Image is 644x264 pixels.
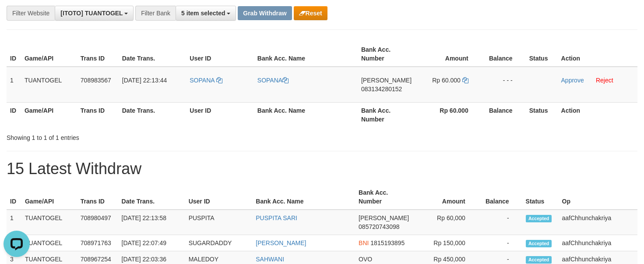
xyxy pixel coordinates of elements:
[596,77,613,84] a: Reject
[479,185,522,210] th: Balance
[21,235,77,251] td: TUANTOGEL
[359,239,369,246] span: BNI
[190,77,215,84] span: SOPANA
[370,239,405,246] span: Copy 1815193895 to clipboard
[21,102,77,127] th: Game/API
[181,10,225,17] span: 5 item selected
[77,185,118,210] th: Trans ID
[526,102,558,127] th: Status
[359,214,409,221] span: [PERSON_NAME]
[254,42,358,67] th: Bank Acc. Name
[7,6,55,21] div: Filter Website
[479,235,522,251] td: -
[4,4,30,30] button: Open LiveChat chat widget
[118,235,185,251] td: [DATE] 22:07:49
[77,42,119,67] th: Trans ID
[7,210,21,235] td: 1
[256,214,297,221] a: PUSPITA SARI
[359,223,399,230] span: Copy 085720743098 to clipboard
[558,42,637,67] th: Action
[526,240,552,247] span: Accepted
[7,42,21,67] th: ID
[462,77,468,84] a: Copy 60000 to clipboard
[190,77,222,84] a: SOPANA
[558,102,637,127] th: Action
[361,77,412,84] span: [PERSON_NAME]
[479,210,522,235] td: -
[482,67,526,103] td: - - -
[77,235,118,251] td: 708971763
[526,215,552,222] span: Accepted
[415,42,482,67] th: Amount
[118,185,185,210] th: Date Trans.
[561,77,584,84] a: Approve
[432,77,461,84] span: Rp 60.000
[7,160,637,178] h1: 15 Latest Withdraw
[358,102,415,127] th: Bank Acc. Number
[482,42,526,67] th: Balance
[119,102,187,127] th: Date Trans.
[21,42,77,67] th: Game/API
[60,10,123,17] span: [ITOTO] TUANTOGEL
[256,256,284,263] a: SAHWANI
[122,77,167,84] span: [DATE] 22:13:44
[412,210,479,235] td: Rp 60,000
[7,102,21,127] th: ID
[7,185,21,210] th: ID
[81,77,111,84] span: 708983567
[412,185,479,210] th: Amount
[358,42,415,67] th: Bank Acc. Number
[7,130,262,142] div: Showing 1 to 1 of 1 entries
[257,77,289,84] a: SOPANA
[559,235,637,251] td: aafChhunchakriya
[294,6,327,20] button: Reset
[55,6,134,21] button: [ITOTO] TUANTOGEL
[185,185,253,210] th: User ID
[526,42,558,67] th: Status
[185,210,253,235] td: PUSPITA
[119,42,187,67] th: Date Trans.
[559,185,637,210] th: Op
[118,210,185,235] td: [DATE] 22:13:58
[21,210,77,235] td: TUANTOGEL
[186,42,254,67] th: User ID
[238,6,292,20] button: Grab Withdraw
[7,67,21,103] td: 1
[185,235,253,251] td: SUGARDADDY
[526,256,552,264] span: Accepted
[482,102,526,127] th: Balance
[361,86,402,93] span: Copy 083134280152 to clipboard
[412,235,479,251] td: Rp 150,000
[256,239,306,246] a: [PERSON_NAME]
[21,67,77,103] td: TUANTOGEL
[176,6,236,21] button: 5 item selected
[254,102,358,127] th: Bank Acc. Name
[77,102,119,127] th: Trans ID
[21,185,77,210] th: Game/API
[522,185,559,210] th: Status
[186,102,254,127] th: User ID
[559,210,637,235] td: aafChhunchakriya
[135,6,176,21] div: Filter Bank
[415,102,482,127] th: Rp 60.000
[355,185,412,210] th: Bank Acc. Number
[77,210,118,235] td: 708980497
[359,256,372,263] span: OVO
[252,185,355,210] th: Bank Acc. Name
